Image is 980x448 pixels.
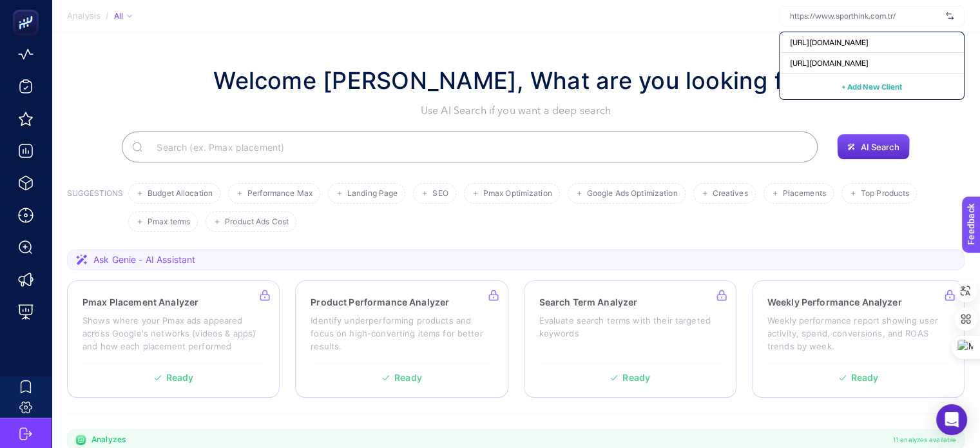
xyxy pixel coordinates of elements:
[524,280,736,398] a: Search Term AnalyzerEvaluate search terms with their targeted keywordsReady
[837,134,909,160] button: AI Search
[936,404,967,435] div: Open Intercom Messenger
[860,142,899,152] span: AI Search
[432,189,448,199] span: SEO
[114,11,132,21] div: All
[213,63,818,98] h1: Welcome [PERSON_NAME], What are you looking for?
[106,10,109,21] span: /
[587,189,678,199] span: Google Ads Optimization
[841,82,902,92] span: + Add New Client
[790,11,941,21] input: https://www.sporthink.com.tr/
[148,189,213,199] span: Budget Allocation
[148,217,190,227] span: Pmax terms
[8,4,49,14] span: Feedback
[67,188,123,232] h3: SUGGESTIONS
[247,189,312,199] span: Performance Max
[790,37,869,48] span: [URL][DOMAIN_NAME]
[91,434,126,445] span: Analyzes
[783,189,826,199] span: Placements
[225,217,289,227] span: Product Ads Cost
[93,253,195,266] span: Ask Genie - AI Assistant
[483,189,552,199] span: Pmax Optimization
[295,280,508,398] a: Product Performance AnalyzerIdentify underperforming products and focus on high-converting items ...
[67,280,280,398] a: Pmax Placement AnalyzerShows where your Pmax ads appeared across Google's networks (videos & apps...
[841,79,902,94] button: + Add New Client
[861,189,909,199] span: Top Products
[946,10,954,23] img: svg%3e
[790,58,869,68] span: [URL][DOMAIN_NAME]
[213,103,818,119] p: Use AI Search if you want a deep search
[893,434,956,445] span: 11 analyzes available
[713,189,748,199] span: Creatives
[752,280,965,398] a: Weekly Performance AnalyzerWeekly performance report showing user activity, spend, conversions, a...
[146,129,807,165] input: Search
[67,11,101,21] span: Analysis
[347,189,398,199] span: Landing Page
